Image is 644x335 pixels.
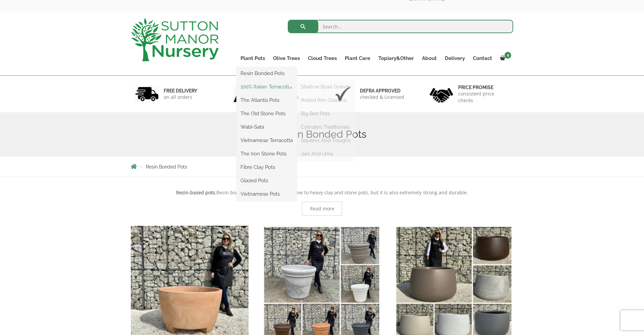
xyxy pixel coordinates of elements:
strong: Resin-based pots. [176,189,216,196]
a: Squares And Troughs [297,135,355,145]
span: Resin Bonded Pots [146,164,187,170]
p: checked & Licensed [360,94,404,100]
a: The Iron Stone Pots [236,149,297,159]
a: Rolled Rim Classico [297,95,355,105]
a: The Atlantis Pots [236,95,297,105]
a: Big Bell Pots [297,109,355,119]
h1: Resin Bonded Pots [131,128,513,140]
a: 0 [496,54,513,63]
h6: Price promise [458,84,509,90]
a: Wabi-Sabi [236,122,297,132]
nav: Breadcrumbs [131,164,513,169]
a: Plant Pots [236,54,269,63]
a: Contact [469,54,496,63]
a: Resin Bonded Pots [236,68,297,78]
p: on all orders [164,94,197,100]
a: Cylinders Traditionals [297,122,355,132]
a: Glazed Pots [236,176,297,186]
a: Cloud Trees [304,54,341,63]
h6: Defra approved [360,88,404,94]
a: Topiary&Other [374,54,418,63]
a: Olive Trees [269,54,304,63]
h6: FREE DELIVERY [164,88,197,94]
a: Fibre Clay Pots [236,162,297,172]
a: About [418,54,441,63]
a: Jars And Urns [297,149,355,159]
img: 1.jpg [135,85,159,103]
p: Resin bond is a lightweight alternative to heavy clay and stone pots, but it is also extremely st... [131,189,513,197]
a: Shallow Bowl Grande [297,82,355,92]
a: 100% Italian Terracotta [236,82,297,92]
input: Search... [288,20,514,33]
span: 0 [504,52,511,59]
img: logo [131,18,219,61]
a: Plant Care [341,54,374,63]
p: consistent price checks [458,90,509,104]
img: 2.jpg [233,85,257,103]
a: The Old Stone Pots [236,109,297,119]
img: 4.jpg [430,84,453,104]
a: Delivery [441,54,469,63]
a: Vietnamese Terracotta [236,135,297,145]
a: Vietnamese Pots [236,189,297,199]
span: Read more [310,206,334,211]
